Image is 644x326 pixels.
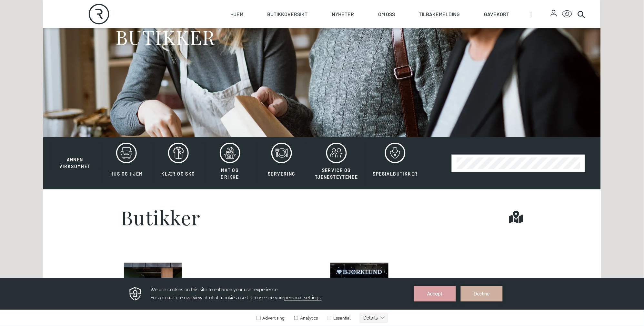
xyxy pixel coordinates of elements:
h1: Butikker [121,207,201,227]
h1: BUTIKKER [116,25,215,49]
span: Hus og hjem [110,171,143,177]
span: Annen virksomhet [59,157,91,169]
button: Spesialbutikker [366,142,425,184]
label: Advertising [256,38,285,43]
span: Klær og sko [161,171,195,177]
text: Details [364,38,378,43]
button: Service og tjenesteytende [308,142,365,184]
label: Analytics [293,38,318,43]
span: Mat og drikke [221,168,239,180]
button: Mat og drikke [205,142,255,184]
input: Essential [327,38,331,43]
button: Hus og hjem [101,142,152,184]
span: Servering [268,171,296,177]
button: Details [360,35,388,45]
input: Advertising [257,38,261,43]
button: Klær og sko [153,142,204,184]
button: Accept [414,8,456,24]
input: Analytics [294,38,298,43]
span: personal settings. [284,17,322,23]
button: Decline [461,8,503,24]
button: Annen virksomhet [50,142,100,170]
button: Open Accessibility Menu [562,9,572,19]
span: Service og tjenesteytende [315,168,358,180]
span: Spesialbutikker [373,171,418,177]
img: Privacy reminder [128,8,142,24]
label: Essential [326,38,351,43]
button: Servering [257,142,307,184]
h3: We use cookies on this site to enhance your user experience. For a complete overview of of all co... [150,8,406,24]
